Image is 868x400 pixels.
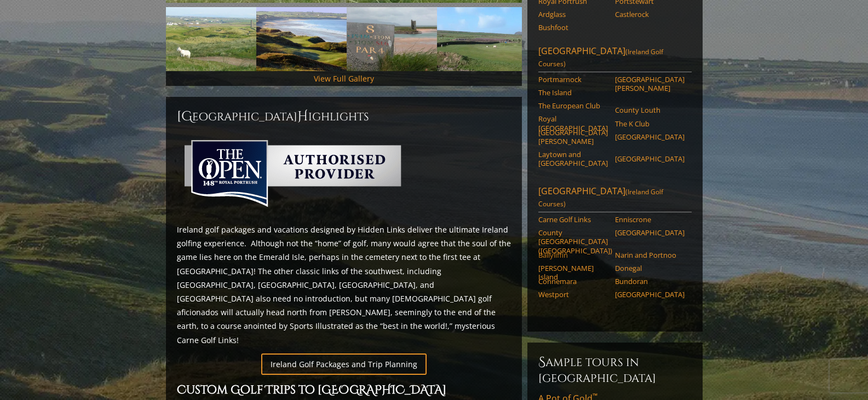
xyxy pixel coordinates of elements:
h6: Sample Tours in [GEOGRAPHIC_DATA] [538,353,692,386]
span: (Ireland Golf Courses) [538,47,663,68]
h2: Custom Golf Trips to [GEOGRAPHIC_DATA] [177,381,511,400]
a: [GEOGRAPHIC_DATA] [615,132,685,141]
a: County [GEOGRAPHIC_DATA] ([GEOGRAPHIC_DATA]) [538,228,608,255]
a: [GEOGRAPHIC_DATA] [615,228,685,237]
a: Portmarnock [538,75,608,84]
a: Royal [GEOGRAPHIC_DATA] [538,114,608,132]
a: Bundoran [615,277,685,286]
a: The European Club [538,101,608,110]
a: Castlerock [615,10,685,19]
a: The K Club [615,119,685,128]
a: [GEOGRAPHIC_DATA][PERSON_NAME] [615,75,685,93]
a: [PERSON_NAME] Island [538,264,608,282]
a: Carne Golf Links [538,215,608,224]
a: Ardglass [538,10,608,19]
a: County Louth [615,106,685,114]
a: [GEOGRAPHIC_DATA][PERSON_NAME] [538,128,608,146]
a: [GEOGRAPHIC_DATA] [615,290,685,299]
a: Laytown and [GEOGRAPHIC_DATA] [538,150,608,168]
a: Enniscrone [615,215,685,224]
a: Narin and Portnoo [615,251,685,259]
a: [GEOGRAPHIC_DATA](Ireland Golf Courses) [538,45,692,72]
a: [GEOGRAPHIC_DATA](Ireland Golf Courses) [538,185,692,212]
a: Bushfoot [538,23,608,32]
a: [GEOGRAPHIC_DATA] [615,154,685,163]
h2: [GEOGRAPHIC_DATA] ighlights [177,108,511,125]
a: Connemara [538,277,608,286]
span: H [297,108,308,125]
span: (Ireland Golf Courses) [538,187,663,208]
a: The Island [538,88,608,97]
a: Ireland Golf Packages and Trip Planning [261,353,427,375]
a: Westport [538,290,608,299]
a: View Full Gallery [314,73,374,84]
a: Ballyliffin [538,251,608,259]
p: Ireland golf packages and vacations designed by Hidden Links deliver the ultimate Ireland golfing... [177,223,511,347]
a: Donegal [615,264,685,273]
